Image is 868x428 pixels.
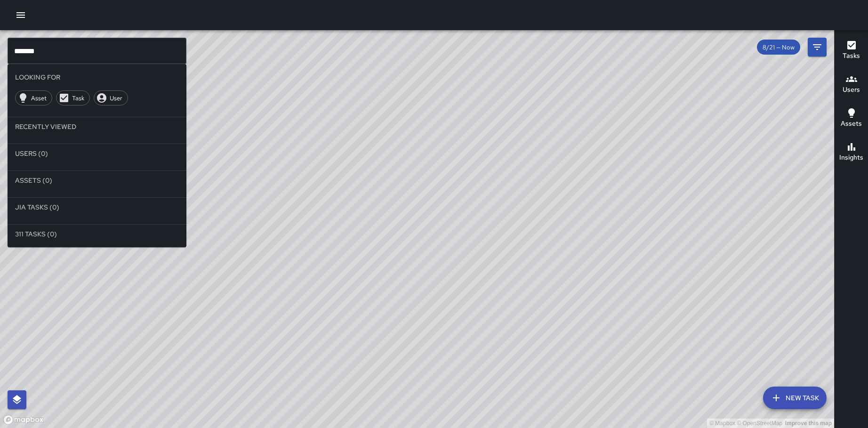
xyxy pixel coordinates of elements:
div: User [94,90,128,105]
span: Task [67,94,89,102]
h6: Assets [841,119,862,129]
h6: Insights [839,153,863,163]
div: Asset [15,90,52,105]
li: 311 Tasks (0) [8,225,186,243]
span: Asset [26,94,52,102]
button: Insights [835,136,868,170]
span: 8/21 — Now [757,43,800,51]
li: Looking For [8,68,186,87]
li: Assets (0) [8,171,186,190]
li: Recently Viewed [8,117,186,136]
li: Users (0) [8,144,186,163]
h6: Tasks [843,51,860,61]
h6: Users [843,85,860,95]
button: Assets [835,102,868,136]
button: Tasks [835,34,868,68]
li: Jia Tasks (0) [8,198,186,217]
div: Task [56,90,90,105]
span: User [104,94,128,102]
button: Filters [808,38,827,57]
button: Users [835,68,868,102]
button: New Task [763,387,827,409]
